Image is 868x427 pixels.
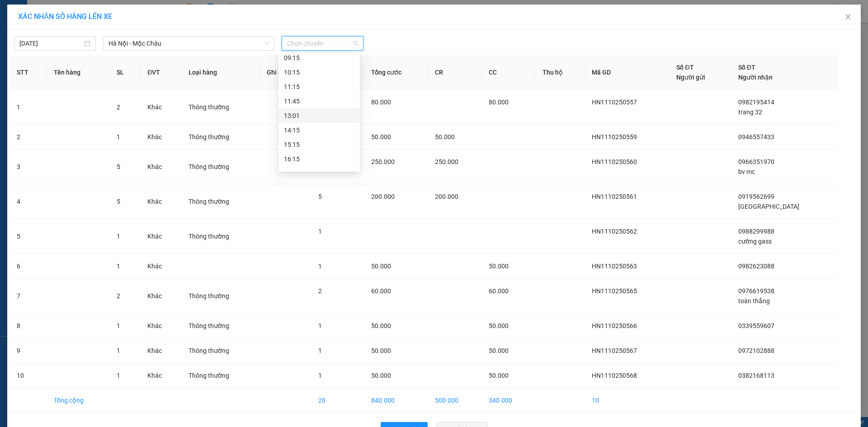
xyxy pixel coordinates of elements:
td: 1 [9,90,47,125]
span: 250.000 [371,158,395,165]
td: 4 [9,184,47,219]
th: Tổng cước [364,55,427,90]
td: Khác [140,150,181,184]
td: 6 [9,254,47,279]
td: Thông thường [181,90,259,125]
span: 0976619538 [738,287,774,295]
td: Khác [140,279,181,314]
td: Khác [140,363,181,388]
span: 0982623088 [738,263,774,270]
span: 0919562699 [738,193,774,200]
span: HAIVAN [22,5,53,14]
div: 09:15 [284,53,354,63]
div: 14:15 [284,125,354,135]
span: 1 [318,228,322,235]
span: 5 [318,193,322,200]
span: 60.000 [489,287,509,295]
span: 1 [117,133,120,141]
span: 1 [117,322,120,329]
span: XÁC NHẬN SỐ HÀNG LÊN XE [18,12,112,21]
th: SL [109,55,140,90]
span: HN1110250566 [592,322,637,329]
th: ĐVT [140,55,181,90]
span: 50.000 [435,133,455,141]
span: Người gửi: [4,52,28,57]
span: 60.000 [371,287,391,295]
td: Khác [140,254,181,279]
td: 20 [311,388,364,413]
span: 50.000 [371,347,391,354]
span: HN1110250568 [592,372,637,379]
em: Logistics [23,28,52,36]
span: Người nhận: [4,57,32,63]
span: HN1110250562 [592,228,637,235]
span: close [844,13,852,20]
span: 5 [117,198,120,205]
span: 1 [318,372,322,379]
th: CC [481,55,535,90]
div: 10:15 [284,67,354,77]
td: 5 [9,219,47,254]
td: Khác [140,338,181,363]
div: 11:45 [284,96,354,106]
span: Chọn chuyến [287,37,358,50]
td: Khác [140,219,181,254]
span: 0982195414 [738,99,774,106]
td: 2 [9,125,47,150]
td: Thông thường [181,338,259,363]
span: 50.000 [371,372,391,379]
span: Số ĐT [676,64,693,71]
td: Thông thường [181,125,259,150]
span: VP [GEOGRAPHIC_DATA] [73,9,132,23]
td: 10 [9,363,47,388]
span: 5 [117,163,120,170]
th: Loại hàng [181,55,259,90]
span: 200.000 [435,193,458,200]
td: 500.000 [428,388,481,413]
span: 0972102888 [738,347,774,354]
th: Mã GD [585,55,669,90]
span: XUANTRANG [11,16,64,26]
span: 50.000 [489,347,509,354]
span: 0382168113 [4,64,67,76]
th: STT [9,55,47,90]
span: HN1110250561 [592,193,637,200]
span: 0946557433 [738,133,774,141]
td: Thông thường [181,150,259,184]
span: 1 [318,322,322,329]
td: Tổng cộng [47,388,109,413]
td: Khác [140,314,181,338]
div: 13:01 [284,111,354,121]
span: 1 [318,347,322,354]
span: 50.000 [371,322,391,329]
span: 0943559551 [91,24,132,33]
td: Khác [140,125,181,150]
span: 0339559607 [738,322,774,329]
span: 50.000 [489,263,509,270]
span: 50.000 [489,372,509,379]
span: 250.000 [435,158,458,165]
span: HN1110250560 [592,158,637,165]
span: 1 [117,233,120,240]
td: 9 [9,338,47,363]
span: HN1110250565 [592,287,637,295]
td: 340.000 [481,388,535,413]
td: 8 [9,314,47,338]
span: 2 [117,292,120,300]
td: 10 [585,388,669,413]
td: Thông thường [181,184,259,219]
span: 1 [117,347,120,354]
td: 7 [9,279,47,314]
span: HN1110250559 [592,133,637,141]
span: toàn thắng [738,297,770,305]
span: bv mc [738,168,755,175]
th: Thu hộ [535,55,585,90]
span: cường gass [738,238,772,245]
td: Thông thường [181,363,259,388]
span: HN1110250563 [592,263,637,270]
span: 80.000 [371,99,391,106]
input: 11/10/2025 [19,38,82,48]
div: 16:15 [284,154,354,164]
th: Tên hàng [47,55,109,90]
td: Thông thường [181,219,259,254]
